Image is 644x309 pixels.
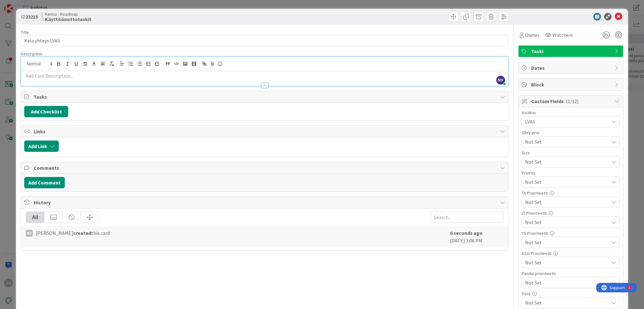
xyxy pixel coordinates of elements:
span: Description [21,51,42,57]
div: Osio [522,291,620,296]
span: Links [34,128,497,135]
div: YS Prioriteetti [522,231,620,235]
b: 23215 [25,14,38,20]
span: Taski [531,47,612,55]
div: TA Prioriteetti [522,191,620,195]
span: Kenno - Roadmap [45,12,92,17]
span: LVAS [525,118,609,125]
span: Not Set [525,137,606,146]
div: ASO Prioriteetti [522,251,620,256]
span: Block [531,81,612,88]
span: [PERSON_NAME] this card [36,229,110,237]
span: Custom Fields [531,97,612,105]
span: Owner [525,31,539,39]
div: LT Prioriteetti [522,211,620,215]
span: Not Set [525,238,606,247]
input: Search... [430,212,503,223]
span: NV [496,76,505,85]
span: Not Set [525,278,606,287]
div: 5 [33,3,34,8]
div: All [26,212,44,223]
div: [DATE] 1:06 PM [450,229,503,244]
button: Add Checklist [24,106,68,117]
b: 6 seconds ago [450,230,483,236]
div: Asiakas [522,110,620,115]
div: NV [26,230,33,237]
span: Dates [531,64,612,72]
button: Add Link [24,141,59,152]
span: Comments [34,164,497,172]
span: Not Set [525,198,606,207]
div: Size [522,151,620,155]
input: type card name here... [21,35,508,46]
span: Watchers [552,31,573,39]
label: Title [21,29,29,35]
span: Not Set [525,157,606,166]
b: Käyttöönottotaskit [45,17,92,22]
b: created [73,230,91,236]
span: Not Set [525,218,606,227]
div: Ohry-prio [522,130,620,135]
span: History [34,199,497,206]
div: Priority [522,171,620,175]
div: Pandia prioriteetti [522,271,620,276]
span: Support [13,1,29,8]
span: Not Set [525,178,606,186]
span: Not Set [525,258,606,267]
span: Tasks [34,93,497,101]
span: ID [21,13,38,20]
button: Add Comment [24,177,65,188]
span: Not Set [525,299,609,306]
span: ( 1/12 ) [566,98,579,104]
